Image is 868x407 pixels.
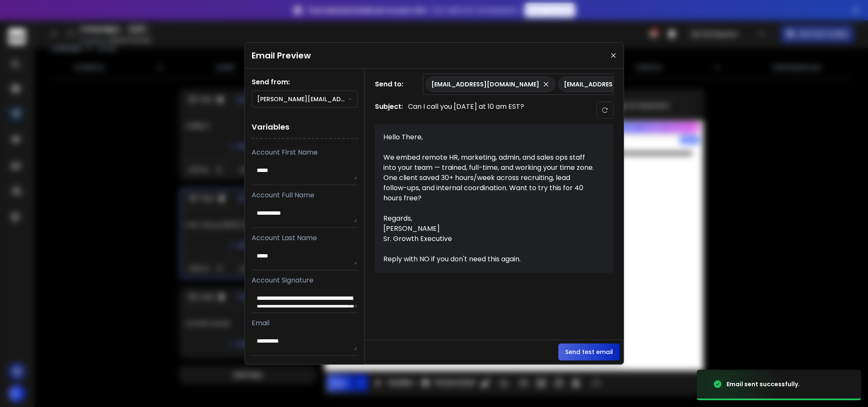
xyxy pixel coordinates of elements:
p: Account Signature [252,275,358,285]
div: Hello There, [383,132,595,142]
div: Reply with NO if you don't need this again. [383,254,595,264]
div: [PERSON_NAME] [383,224,595,234]
button: Send test email [558,343,620,360]
p: [PERSON_NAME][EMAIL_ADDRESS][PERSON_NAME][DOMAIN_NAME] [257,95,349,103]
h1: Subject: [375,102,403,119]
h1: Send from: [252,77,358,87]
div: Regards, [383,213,595,224]
p: [EMAIL_ADDRESS][DOMAIN_NAME] [564,80,672,89]
div: Email sent successfully. [727,380,800,388]
div: Sr. Growth Executive [383,234,595,244]
p: [EMAIL_ADDRESS][DOMAIN_NAME] [431,80,539,89]
p: Account Full Name [252,190,358,200]
h1: Email Preview [252,50,311,61]
h1: Send to: [375,79,409,89]
div: We embed remote HR, marketing, admin, and sales ops staff into your team — trained, full-time, an... [383,152,595,203]
p: Can I call you [DATE] at 10 am EST? [408,102,524,119]
h1: Variables [252,116,358,139]
p: Account Last Name [252,233,358,243]
p: Email [252,318,358,328]
p: Account First Name [252,147,358,158]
